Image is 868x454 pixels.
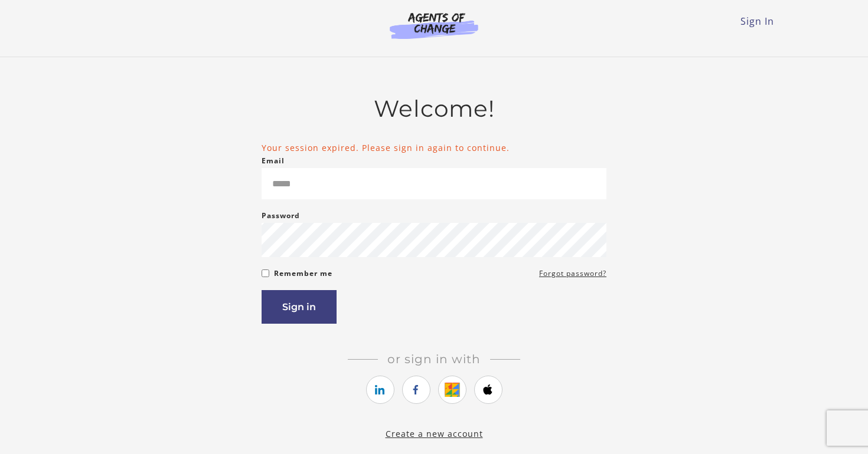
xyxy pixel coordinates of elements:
label: Remember me [274,267,332,281]
a: https://courses.thinkific.com/users/auth/apple?ss%5Breferral%5D=&ss%5Buser_return_to%5D=%2Fcourse... [474,376,502,404]
a: Create a new account [386,428,483,439]
img: Agents of Change Logo [377,12,491,39]
li: Your session expired. Please sign in again to continue. [262,142,606,154]
label: Email [262,154,285,168]
h2: Welcome! [262,95,606,123]
a: Forgot password? [539,267,606,281]
a: https://courses.thinkific.com/users/auth/google?ss%5Breferral%5D=&ss%5Buser_return_to%5D=%2Fcours... [438,376,466,404]
a: https://courses.thinkific.com/users/auth/linkedin?ss%5Breferral%5D=&ss%5Buser_return_to%5D=%2Fcou... [366,376,394,404]
label: Password [262,209,300,223]
span: Or sign in with [378,352,490,366]
a: Sign In [740,15,774,28]
button: Sign in [262,290,337,324]
a: https://courses.thinkific.com/users/auth/facebook?ss%5Breferral%5D=&ss%5Buser_return_to%5D=%2Fcou... [402,376,430,404]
